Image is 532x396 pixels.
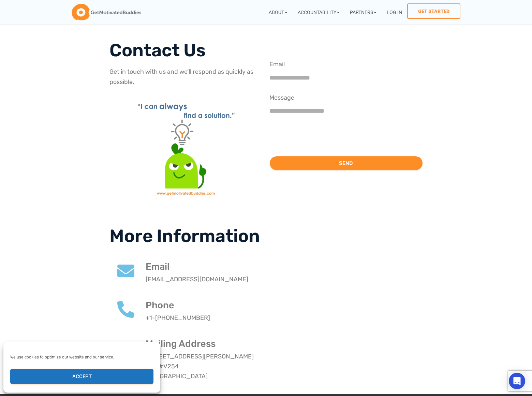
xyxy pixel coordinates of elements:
[10,354,153,360] div: We use cookies to optimize our website and our service.
[72,4,141,21] img: GetMotivatedBuddies
[269,59,423,176] form: Contact Us
[270,156,423,170] button: Send
[109,67,263,87] p: Get in touch with us and we’ll respond as quickly as possible.
[269,93,294,103] label: Message
[509,373,525,389] div: Open Intercom Messenger
[146,298,259,313] h4: Phone
[407,3,460,19] a: Get Started
[146,352,259,381] p: [STREET_ADDRESS][PERSON_NAME] Unit #V254 [GEOGRAPHIC_DATA]
[109,41,263,60] h1: Contact Us
[339,161,353,166] span: Send
[269,244,423,370] iframe: 322 Culver Blvd, Playa del Rey CA 90293
[382,3,407,21] a: Log In
[10,369,153,384] button: Accept
[146,313,259,323] p: +1-‭[PHONE_NUMBER]‬
[109,226,263,246] h1: More Information
[264,3,293,21] a: About
[293,3,345,21] a: Accountability
[146,274,259,284] p: [EMAIL_ADDRESS][DOMAIN_NAME]
[269,59,285,69] label: Email
[135,97,237,200] img: I can always find a solution gmb
[146,259,259,274] h4: Email
[345,3,382,21] a: Partners
[146,337,259,352] h4: Mailing Address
